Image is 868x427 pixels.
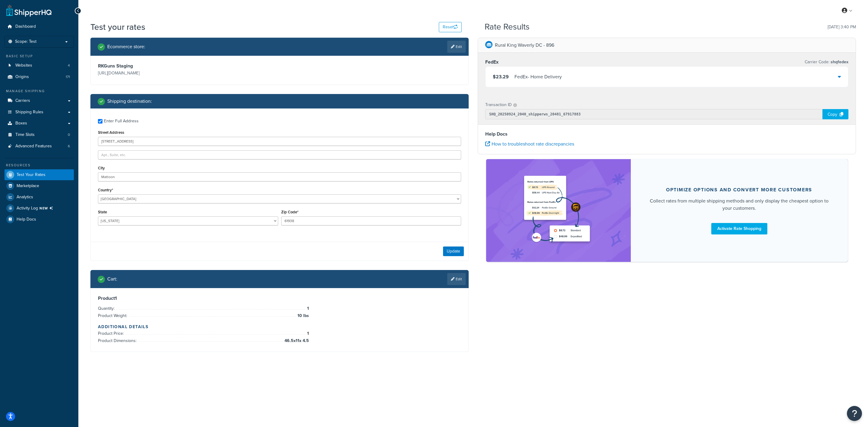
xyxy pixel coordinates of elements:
span: NEW [39,206,55,211]
a: Activity LogNEW [5,203,74,214]
a: Time Slots0 [5,129,74,140]
li: Websites [5,60,74,71]
span: 0 [68,132,70,137]
span: 6 [68,144,70,149]
input: Apt., Suite, etc. [98,150,461,159]
div: Enter Full Address [104,117,139,125]
span: Dashboard [15,24,36,29]
span: 1 [306,330,309,337]
a: Marketplace [5,181,74,191]
a: Dashboard [5,21,74,32]
span: Boxes [15,121,27,126]
li: Time Slots [5,129,74,140]
h3: Product 1 [98,295,461,301]
span: Test Your Rates [17,172,46,177]
span: Quantity: [98,305,116,312]
p: [DATE] 3:40 PM [828,23,856,31]
span: Product Weight: [98,312,129,319]
h4: Help Docs [485,130,848,138]
li: [object Object] [5,203,74,214]
h1: Test your rates [90,21,145,33]
span: Origins [15,74,29,80]
div: Resources [5,163,74,168]
p: [URL][DOMAIN_NAME] [98,69,278,77]
h3: FedEx [485,59,498,65]
label: City [98,166,105,170]
li: Advanced Features [5,141,74,152]
div: Collect rates from multiple shipping methods and only display the cheapest option to your customers. [645,197,833,212]
button: Update [443,246,464,256]
a: Advanced Features6 [5,141,74,152]
a: Test Your Rates [5,169,74,180]
a: Origins171 [5,71,74,83]
span: Activity Log [17,204,55,212]
div: Manage Shipping [5,89,74,94]
h4: Additional Details [98,324,461,330]
label: Street Address [98,130,124,135]
span: Product Price: [98,330,125,337]
span: Analytics [17,195,33,200]
img: feature-image-rateshop-7084cbbcb2e67ef1d54c2e976f0e592697130d5817b016cf7cc7e13314366067.png [521,168,596,253]
button: Reset [439,22,462,32]
span: Marketplace [17,184,39,189]
span: Advanced Features [15,144,52,149]
span: 1 [306,305,309,312]
a: Shipping Rules [5,107,74,118]
li: Origins [5,71,74,83]
h2: Ecommerce store : [107,44,145,49]
a: Boxes [5,118,74,129]
a: Websites4 [5,60,74,71]
a: Activate Rate Shopping [711,223,767,234]
span: 46.5 x 11 x 4.5 [283,337,309,344]
span: 10 lbs [296,312,309,319]
h2: Rate Results [485,22,530,32]
div: Basic Setup [5,54,74,59]
span: shqfedex [829,59,848,65]
p: Rural King Waverly DC - 896 [495,41,554,49]
h2: Cart : [107,276,117,282]
span: Time Slots [15,132,35,137]
a: Edit [447,41,466,53]
span: Websites [15,63,32,68]
a: Edit [447,273,466,285]
button: Open Resource Center [847,406,862,421]
h2: Shipping destination : [107,99,152,104]
a: Carriers [5,95,74,106]
a: Help Docs [5,214,74,225]
span: 171 [66,74,70,80]
span: Carriers [15,98,30,103]
input: Enter Full Address [98,119,102,124]
p: Carrier Code: [805,58,848,66]
a: How to troubleshoot rate discrepancies [485,140,574,147]
span: Help Docs [17,217,36,222]
h3: RKGuns Staging [98,63,278,69]
a: Analytics [5,192,74,203]
label: State [98,210,107,214]
span: Shipping Rules [15,110,43,115]
p: Transaction ID [485,101,512,109]
label: Country* [98,188,113,192]
label: Zip Code* [281,210,298,214]
div: Copy [822,109,848,119]
span: 4 [68,63,70,68]
span: Scope: Test [15,39,36,44]
div: FedEx - Home Delivery [514,73,562,81]
div: Optimize options and convert more customers [666,187,812,193]
span: Product Dimensions: [98,338,138,344]
span: $23.29 [493,73,509,80]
